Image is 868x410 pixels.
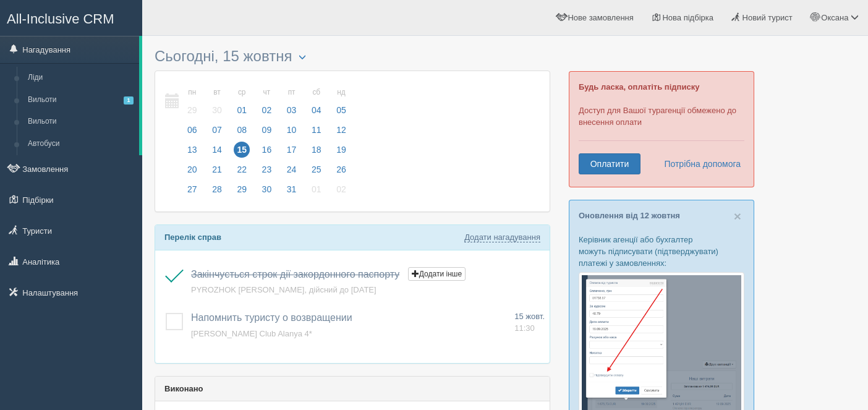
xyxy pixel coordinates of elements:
[234,161,250,177] span: 22
[124,96,134,105] span: 1
[255,182,279,202] a: 30
[209,142,225,158] span: 14
[234,102,250,118] span: 01
[579,153,640,174] a: Оплатити
[284,122,300,138] span: 10
[305,123,328,143] a: 11
[308,181,325,197] span: 01
[579,234,744,269] p: Керівник агенції або бухгалтер можуть підписувати (підтверджувати) платежі у замовленнях:
[209,181,225,197] span: 28
[205,182,229,202] a: 28
[259,142,275,158] span: 16
[205,143,229,163] a: 14
[579,82,699,92] b: Будь ласка, оплатіть підписку
[181,80,204,123] a: пн 29
[330,182,350,202] a: 02
[734,209,741,223] span: ×
[333,102,349,118] span: 05
[205,80,229,123] a: вт 30
[191,285,377,294] a: PYROZHOK [PERSON_NAME], дійсний до [DATE]
[330,143,350,163] a: 19
[230,143,253,163] a: 15
[514,311,545,334] a: 15 жовт. 11:30
[184,102,200,118] span: 29
[305,163,328,182] a: 25
[308,142,325,158] span: 18
[333,181,349,197] span: 02
[155,48,550,64] h3: Сьогодні, 15 жовтня
[230,80,253,123] a: ср 01
[181,182,204,202] a: 27
[330,80,350,123] a: нд 05
[259,122,275,138] span: 09
[742,13,793,22] span: Новий турист
[164,384,203,393] b: Виконано
[284,181,300,197] span: 31
[330,163,350,182] a: 26
[280,123,304,143] a: 10
[284,142,300,158] span: 17
[234,142,250,158] span: 15
[308,161,325,177] span: 25
[209,122,225,138] span: 07
[184,181,200,197] span: 27
[259,181,275,197] span: 30
[308,87,325,98] small: сб
[333,142,349,158] span: 19
[234,122,250,138] span: 08
[230,123,253,143] a: 08
[234,87,250,98] small: ср
[234,181,250,197] span: 29
[284,161,300,177] span: 24
[464,233,540,242] a: Додати нагадування
[569,71,754,187] div: Доступ для Вашої турагенції обмежено до внесення оплати
[184,161,200,177] span: 20
[191,312,352,323] a: Напомнить туристу о возвращении
[333,161,349,177] span: 26
[259,102,275,118] span: 02
[205,123,229,143] a: 07
[514,323,535,333] span: 11:30
[821,13,848,22] span: Оксана
[255,123,279,143] a: 09
[408,267,466,281] button: Додати інше
[280,182,304,202] a: 31
[333,87,349,98] small: нд
[308,102,325,118] span: 04
[191,329,312,338] a: [PERSON_NAME] Club Alanya 4*
[255,80,279,123] a: чт 02
[579,211,680,220] a: Оновлення від 12 жовтня
[181,143,204,163] a: 13
[280,143,304,163] a: 17
[259,87,275,98] small: чт
[514,312,545,321] span: 15 жовт.
[205,163,229,182] a: 21
[280,163,304,182] a: 24
[1,1,142,35] a: All-Inclusive CRM
[284,102,300,118] span: 03
[568,13,633,22] span: Нове замовлення
[305,143,328,163] a: 18
[330,123,350,143] a: 12
[230,163,253,182] a: 22
[184,142,200,158] span: 13
[184,122,200,138] span: 06
[333,122,349,138] span: 12
[662,13,713,22] span: Нова підбірка
[22,133,139,155] a: Автобуси
[22,67,139,89] a: Ліди
[22,89,139,111] a: Вильоти1
[734,210,741,223] button: Close
[184,87,200,98] small: пн
[191,269,399,280] a: Закінчується строк дії закордонного паспорту
[209,102,225,118] span: 30
[255,163,279,182] a: 23
[230,182,253,202] a: 29
[305,182,328,202] a: 01
[164,233,221,242] b: Перелік справ
[22,111,139,133] a: Вильоти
